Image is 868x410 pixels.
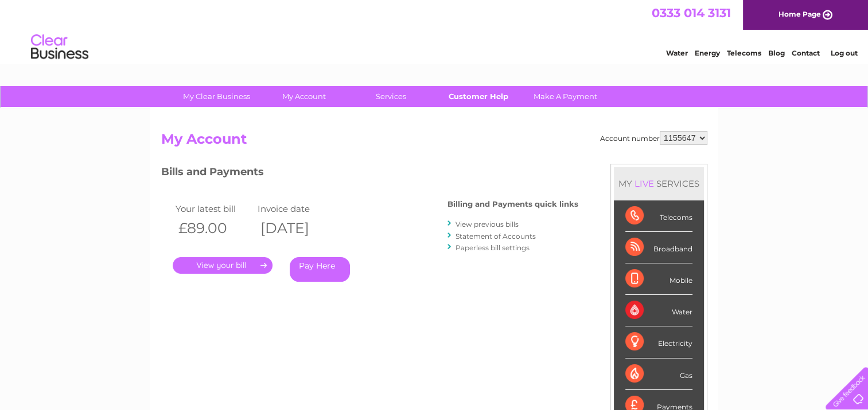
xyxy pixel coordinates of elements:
img: logo.png [30,30,89,65]
div: Electricity [625,326,692,358]
h2: My Account [161,131,707,153]
td: Invoice date [255,201,337,216]
div: LIVE [632,178,656,189]
a: Water [666,49,688,57]
div: Telecoms [625,200,692,232]
h3: Bills and Payments [161,164,578,184]
a: Pay Here [290,257,350,282]
div: Account number [600,131,707,145]
a: Contact [792,49,820,57]
div: MY SERVICES [614,167,704,200]
a: Energy [695,49,720,57]
a: . [173,257,273,274]
a: My Clear Business [169,86,264,107]
div: Water [625,295,692,326]
h4: Billing and Payments quick links [447,200,578,208]
a: Make A Payment [518,86,613,107]
div: Mobile [625,263,692,295]
a: Log out [830,49,857,57]
a: Statement of Accounts [456,232,536,241]
a: View previous bills [456,220,519,228]
td: Your latest bill [173,201,255,216]
a: Customer Help [431,86,526,107]
a: Blog [768,49,785,57]
div: Gas [625,358,692,390]
a: 0333 014 3131 [652,6,731,20]
a: My Account [256,86,351,107]
th: [DATE] [255,216,337,240]
div: Clear Business is a trading name of Verastar Limited (registered in [GEOGRAPHIC_DATA] No. 3667643... [164,6,706,56]
a: Telecoms [727,49,761,57]
a: Services [344,86,438,107]
div: Broadband [625,232,692,263]
th: £89.00 [173,216,255,240]
a: Paperless bill settings [456,243,530,252]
